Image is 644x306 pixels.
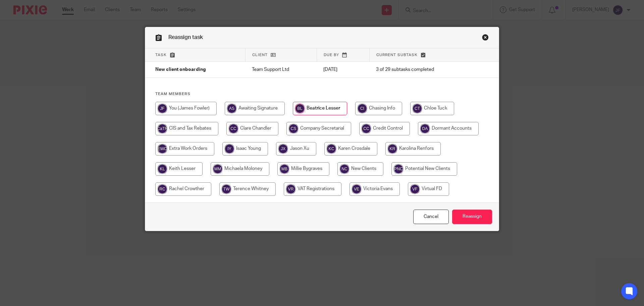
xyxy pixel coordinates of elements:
[452,210,492,224] input: Reassign
[155,53,167,57] span: Task
[413,210,449,224] a: Close this dialog window
[252,53,268,57] span: Client
[482,34,489,43] a: Close this dialog window
[323,66,363,73] p: [DATE]
[252,66,310,73] p: Team Support Ltd
[324,53,339,57] span: Due by
[168,35,203,40] span: Reassign task
[155,91,489,97] h4: Team members
[369,62,470,78] td: 3 of 29 subtasks completed
[155,68,206,72] span: New client onboarding
[376,53,418,57] span: Current subtask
